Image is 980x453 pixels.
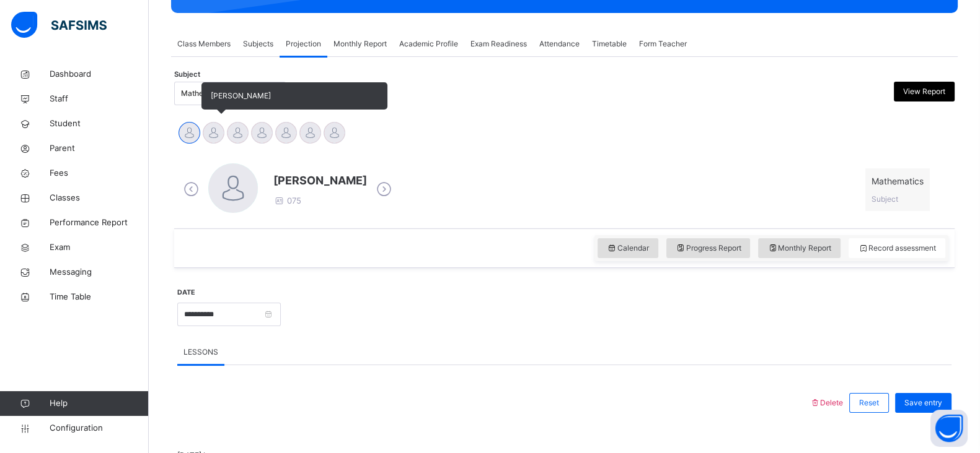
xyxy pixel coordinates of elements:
[50,192,149,204] span: Classes
[676,243,741,254] span: Progress Report
[50,241,149,254] span: Exam
[858,243,936,254] span: Record assessment
[859,397,879,408] span: Reset
[211,91,271,100] span: [PERSON_NAME]
[174,69,200,80] span: Subject
[50,266,149,278] span: Messaging
[639,38,687,50] span: Form Teacher
[470,38,527,50] span: Exam Readiness
[333,38,387,50] span: Monthly Report
[592,38,627,50] span: Timetable
[50,142,149,155] span: Parent
[399,38,458,50] span: Academic Profile
[904,397,942,408] span: Save entry
[177,288,195,298] label: Date
[810,398,843,407] span: Delete
[286,38,321,50] span: Projection
[177,38,231,50] span: Class Members
[50,167,149,179] span: Fees
[50,291,149,303] span: Time Table
[50,397,148,410] span: Help
[243,38,273,50] span: Subjects
[50,217,149,229] span: Performance Report
[50,118,149,130] span: Student
[872,194,898,204] span: Subject
[50,422,148,434] span: Configuration
[181,88,263,99] div: Mathematics
[930,410,968,447] button: Open asap
[11,12,107,38] img: safsims
[903,86,945,97] span: View Report
[872,175,924,188] span: Mathematics
[607,243,649,254] span: Calendar
[273,172,367,189] span: [PERSON_NAME]
[767,243,831,254] span: Monthly Report
[273,196,301,205] span: 075
[50,68,149,80] span: Dashboard
[50,93,149,105] span: Staff
[539,38,580,50] span: Attendance
[183,347,218,358] span: LESSONS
